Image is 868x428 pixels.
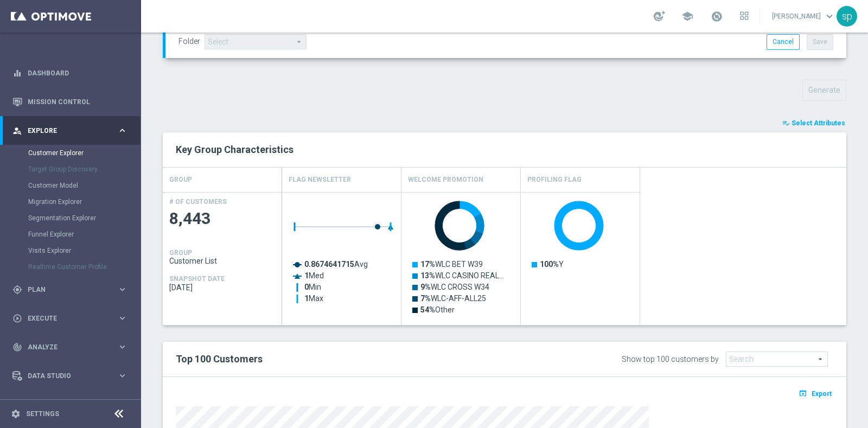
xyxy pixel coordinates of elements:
[420,283,489,291] text: WLC CROSS W34
[28,242,140,259] div: Visits Explorer
[12,87,127,116] div: Mission Control
[12,126,128,135] button: person_search Explore keyboard_arrow_right
[28,390,113,419] a: Optibot
[169,170,192,189] h4: GROUP
[28,194,140,210] div: Migration Explorer
[12,126,117,136] div: Explore
[28,161,140,177] div: Target Group Discovery
[28,230,113,239] a: Funnel Explorer
[837,6,857,27] div: sp
[12,372,128,380] div: Data Studio keyboard_arrow_right
[12,126,22,136] i: person_search
[117,284,127,295] i: keyboard_arrow_right
[28,246,113,255] a: Visits Explorer
[12,285,117,295] div: Plan
[781,117,846,129] button: playlist_add_check Select Attributes
[540,260,559,269] tspan: 100%
[169,257,276,265] span: Customer List
[420,305,455,314] text: Other
[282,192,640,325] div: Press SPACE to select this row.
[28,59,127,87] a: Dashboard
[178,37,200,46] label: Folder
[28,286,117,293] span: Plan
[540,260,564,269] text: Y
[304,260,368,269] text: Avg
[28,373,117,379] span: Data Studio
[304,294,323,303] text: Max
[163,192,282,325] div: Press SPACE to select this row.
[12,371,117,381] div: Data Studio
[12,68,22,78] i: equalizer
[420,260,483,269] text: WLC BET W39
[176,143,833,156] h2: Key Group Characteristics
[12,285,128,294] button: gps_fixed Plan keyboard_arrow_right
[12,285,22,295] i: gps_fixed
[176,353,553,366] h2: Top 100 Customers
[169,283,276,292] span: 2025-10-11
[792,119,845,127] span: Select Attributes
[28,149,113,157] a: Customer Explorer
[28,127,117,134] span: Explore
[824,10,835,22] span: keyboard_arrow_down
[304,271,324,280] text: Med
[420,271,435,280] tspan: 13%
[12,342,117,352] div: Analyze
[169,208,276,229] span: 8,443
[807,34,833,49] button: Save
[12,314,117,323] div: Execute
[12,59,127,87] div: Dashboard
[420,294,431,303] tspan: 7%
[26,411,59,417] a: Settings
[622,355,719,364] div: Show top 100 customers by
[117,313,127,323] i: keyboard_arrow_right
[681,10,693,22] span: school
[812,390,832,398] span: Export
[12,314,22,323] i: play_circle_outline
[28,181,113,190] a: Customer Model
[28,197,113,206] a: Migration Explorer
[28,210,140,226] div: Segmentation Explorer
[28,214,113,222] a: Segmentation Explorer
[420,283,431,291] tspan: 9%
[304,260,354,269] tspan: 0.8674641715
[304,294,309,303] tspan: 1
[12,69,128,78] button: equalizer Dashboard
[28,177,140,194] div: Customer Model
[169,275,225,283] h4: SNAPSHOT DATE
[12,390,127,419] div: Optibot
[12,343,128,352] button: track_changes Analyze keyboard_arrow_right
[169,198,227,206] h4: # OF CUSTOMERS
[799,389,810,398] i: open_in_browser
[28,87,127,116] a: Mission Control
[304,283,321,291] text: Min
[169,249,192,257] h4: GROUP
[408,170,483,189] h4: Welcome Promotion
[420,305,435,314] tspan: 54%
[28,315,117,322] span: Execute
[527,170,582,189] h4: Profiling Flag
[767,34,800,49] button: Cancel
[28,259,140,275] div: Realtime Customer Profile
[28,226,140,242] div: Funnel Explorer
[28,344,117,350] span: Analyze
[802,80,846,101] button: Generate
[117,125,127,136] i: keyboard_arrow_right
[782,119,790,127] i: playlist_add_check
[797,386,833,400] button: open_in_browser Export
[28,145,140,161] div: Customer Explorer
[11,409,21,419] i: settings
[420,294,486,303] text: WLC-AFF-ALL25
[12,314,128,323] button: play_circle_outline Execute keyboard_arrow_right
[289,170,351,189] h4: Flag Newsletter
[420,271,504,280] text: WLC CASINO REAL…
[117,370,127,381] i: keyboard_arrow_right
[12,98,128,106] button: Mission Control
[12,342,22,352] i: track_changes
[304,283,309,291] tspan: 0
